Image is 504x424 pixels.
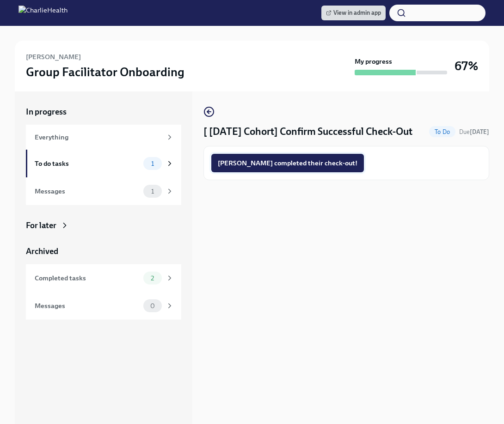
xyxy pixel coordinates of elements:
span: [PERSON_NAME] completed their check-out! [218,158,357,168]
div: Messages [35,301,140,311]
div: To do tasks [35,158,140,169]
strong: [DATE] [470,128,489,135]
span: Due [459,128,489,135]
span: 1 [146,160,160,167]
span: View in admin app [326,8,381,18]
a: Completed tasks2 [26,264,181,292]
span: October 8th, 2025 13:08 [459,127,489,136]
h3: 67% [455,58,478,74]
strong: My progress [355,57,392,66]
a: In progress [26,106,181,117]
div: Messages [35,186,140,196]
h4: [ [DATE] Cohort] Confirm Successful Check-Out [203,125,412,139]
h3: Group Facilitator Onboarding [26,64,184,80]
button: [PERSON_NAME] completed their check-out! [211,154,364,172]
a: Messages0 [26,292,181,320]
div: Completed tasks [35,273,140,283]
a: To do tasks1 [26,150,181,177]
span: 2 [145,275,160,282]
span: 1 [146,188,160,195]
a: For later [26,220,181,231]
span: 0 [145,303,160,309]
img: CharlieHealth [18,6,68,20]
a: Archived [26,246,181,257]
a: View in admin app [321,6,386,20]
a: Everything [26,125,181,150]
span: To Do [429,128,455,135]
div: Everything [35,132,162,142]
div: For later [26,220,56,231]
h6: [PERSON_NAME] [26,52,81,62]
a: Messages1 [26,177,181,205]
